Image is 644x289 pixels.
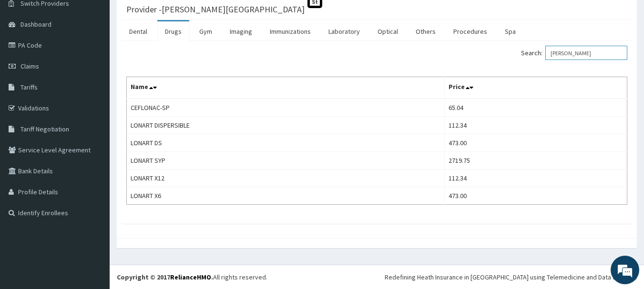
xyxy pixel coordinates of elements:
[408,21,443,41] a: Others
[127,169,445,187] td: LONART X12
[444,77,627,99] th: Price
[126,5,305,14] h3: Provider - [PERSON_NAME][GEOGRAPHIC_DATA]
[170,273,211,281] a: RelianceHMO
[122,21,155,41] a: Dental
[127,187,445,205] td: LONART X6
[127,99,445,117] td: CEFLONAC-SP
[127,152,445,169] td: LONART SYP
[127,117,445,134] td: LONART DISPERSIBLE
[20,62,39,70] span: Claims
[444,169,627,187] td: 112.34
[117,273,213,281] strong: Copyright © 2017 .
[545,46,627,60] input: Search:
[444,134,627,152] td: 473.00
[20,125,69,133] span: Tariff Negotiation
[444,117,627,134] td: 112.34
[444,99,627,117] td: 65.04
[5,190,182,223] textarea: Type your message and hit 'Enter'
[20,83,38,91] span: Tariffs
[157,21,189,41] a: Drugs
[55,85,132,181] span: We're online!
[444,152,627,169] td: 2719.75
[262,21,318,41] a: Immunizations
[20,20,51,29] span: Dashboard
[127,77,445,99] th: Name
[18,48,39,71] img: d_794563401_company_1708531726252_794563401
[127,134,445,152] td: LONART DS
[446,21,495,41] a: Procedures
[110,265,644,289] footer: All rights reserved.
[370,21,406,41] a: Optical
[497,21,523,41] a: Spa
[385,272,637,282] div: Redefining Heath Insurance in [GEOGRAPHIC_DATA] using Telemedicine and Data Science!
[321,21,368,41] a: Laboratory
[521,46,627,60] label: Search:
[222,21,260,41] a: Imaging
[192,21,220,41] a: Gym
[444,187,627,205] td: 473.00
[156,5,179,28] div: Minimize live chat window
[50,53,160,66] div: Chat with us now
